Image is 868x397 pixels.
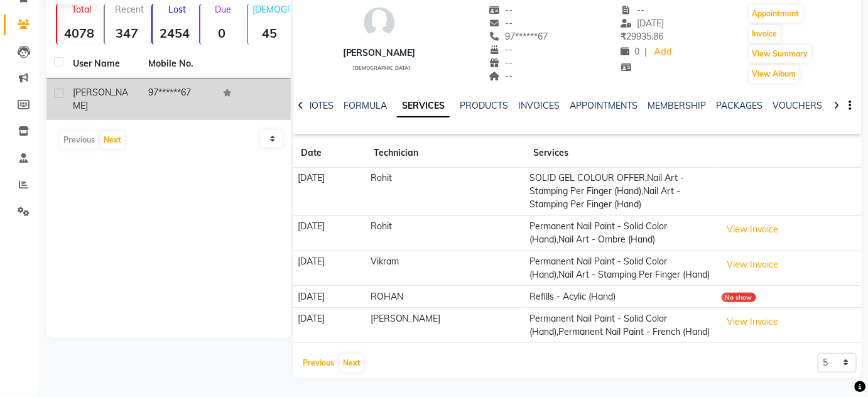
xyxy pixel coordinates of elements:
[489,44,513,55] span: --
[366,308,526,343] td: [PERSON_NAME]
[722,312,784,332] button: View Invoice
[203,4,244,15] p: Due
[716,100,762,111] a: PACKAGES
[526,251,717,286] td: Permanent Nail Paint - Solid Color (Hand),Nail Art - Stamping Per Finger (Hand)
[248,25,292,41] strong: 45
[293,168,366,216] td: [DATE]
[200,25,244,41] strong: 0
[141,50,216,79] th: Mobile No.
[105,25,149,41] strong: 347
[293,215,366,251] td: [DATE]
[621,18,665,29] span: [DATE]
[722,255,784,275] button: View Invoice
[366,251,526,286] td: Vikram
[366,168,526,216] td: Rohit
[57,25,101,41] strong: 4078
[361,4,398,41] img: avatar
[153,25,197,41] strong: 2454
[722,220,784,239] button: View Invoice
[293,251,366,286] td: [DATE]
[353,65,410,71] span: [DEMOGRAPHIC_DATA]
[366,139,526,168] th: Technician
[344,100,387,111] a: FORMULA
[253,4,292,15] p: [DEMOGRAPHIC_DATA]
[366,215,526,251] td: Rohit
[749,5,803,23] button: Appointment
[526,286,717,308] td: Refills - Acylic (Hand)
[489,57,513,68] span: --
[460,100,508,111] a: PRODUCTS
[621,31,664,42] span: 29935.86
[526,168,717,216] td: SOLID GEL COLOUR OFFER,Nail Art - Stamping Per Finger (Hand),Nail Art - Stamping Per Finger (Hand)
[489,70,513,82] span: --
[158,4,197,15] p: Lost
[773,100,822,111] a: VOUCHERS
[749,65,800,83] button: View Album
[526,308,717,343] td: Permanent Nail Paint - Solid Color (Hand),Permanent Nail Paint - French (Hand)
[293,286,366,308] td: [DATE]
[648,100,706,111] a: MEMBERSHIP
[340,354,364,372] button: Next
[621,4,645,16] span: --
[749,45,811,63] button: View Summary
[343,46,416,60] div: [PERSON_NAME]
[305,100,334,111] a: NOTES
[621,46,640,57] span: 0
[489,4,513,16] span: --
[73,87,128,111] span: [PERSON_NAME]
[570,100,637,111] a: APPOINTMENTS
[722,293,756,302] div: No show
[645,45,648,58] span: |
[100,131,124,149] button: Next
[489,18,513,29] span: --
[293,139,366,168] th: Date
[526,139,717,168] th: Services
[621,31,627,42] span: ₹
[300,354,337,372] button: Previous
[526,215,717,251] td: Permanent Nail Paint - Solid Color (Hand),Nail Art - Ombre (Hand)
[110,4,149,15] p: Recent
[293,308,366,343] td: [DATE]
[65,50,141,79] th: User Name
[366,286,526,308] td: ROHAN
[749,25,781,43] button: Invoice
[518,100,560,111] a: INVOICES
[653,43,675,61] a: Add
[397,95,450,117] a: SERVICES
[62,4,101,15] p: Total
